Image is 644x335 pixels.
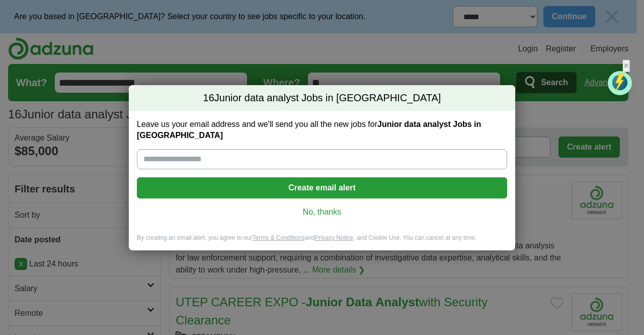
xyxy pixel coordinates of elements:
[129,85,515,111] h2: Junior data analyst Jobs in [GEOGRAPHIC_DATA]
[252,234,304,241] a: Terms & Conditions
[203,91,214,105] span: 16
[137,177,507,198] button: Create email alert
[145,207,499,218] a: No, thanks
[129,234,515,250] div: By creating an email alert, you agree to our and , and Cookie Use. You can cancel at any time.
[315,234,354,241] a: Privacy Notice
[137,119,507,141] label: Leave us your email address and we'll send you all the new jobs for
